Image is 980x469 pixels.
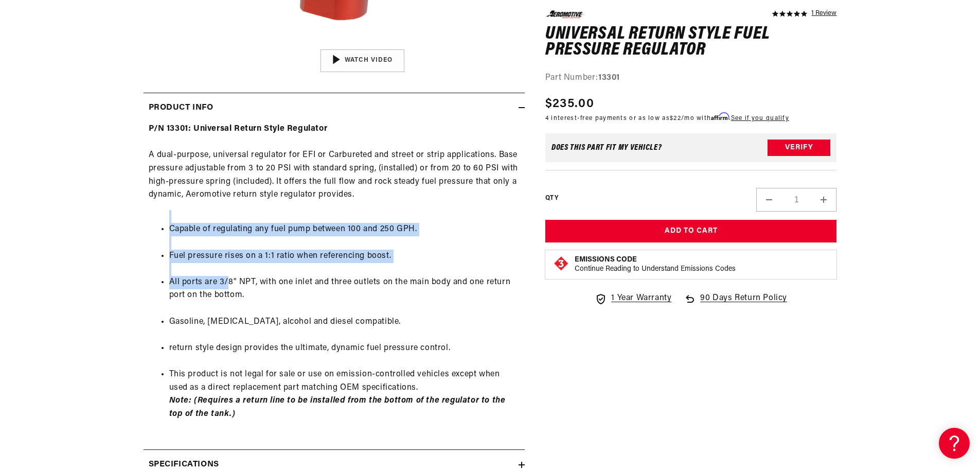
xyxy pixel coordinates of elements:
h1: Universal Return Style Fuel Pressure Regulator [545,26,837,58]
button: Emissions CodeContinue Reading to Understand Emissions Codes [575,255,736,274]
p: 4 interest-free payments or as low as /mo with . [545,113,789,123]
span: $235.00 [545,95,594,113]
span: $22 [670,115,681,121]
a: 90 Days Return Policy [684,292,787,316]
div: Part Number: [545,71,837,84]
strong: Emissions Code [575,256,637,264]
div: A dual-purpose, universal regulator for EFI or Carbureted and street or strip applications. Base ... [144,123,525,434]
a: 1 reviews [811,10,836,18]
strong: P/N 13301: Universal Return Style Regulator [149,125,328,133]
strong: Note: (Requires a return line to be installed from the bottom of the regulator to the top of the ... [169,396,506,418]
div: Does This part fit My vehicle? [551,144,662,152]
a: See if you qualify - Learn more about Affirm Financing (opens in modal) [731,115,789,121]
li: Fuel pressure rises on a 1:1 ratio when referencing boost. [169,250,520,263]
strong: 13301 [598,73,620,81]
button: Add to Cart [545,220,837,243]
li: return style design provides the ultimate, dynamic fuel pressure control. [169,342,520,355]
li: This product is not legal for sale or use on emission-controlled vehicles except when used as a d... [169,368,520,421]
li: All ports are 3/8" NPT, with one inlet and three outlets on the main body and one return port on ... [169,276,520,302]
a: 1 Year Warranty [595,292,671,305]
span: 1 Year Warranty [611,292,671,305]
summary: Product Info [144,93,525,123]
span: 90 Days Return Policy [700,292,787,316]
h2: Product Info [149,101,213,115]
p: Continue Reading to Understand Emissions Codes [575,265,736,274]
li: Gasoline, [MEDICAL_DATA], alcohol and diesel compatible. [169,316,520,329]
span: Affirm [711,113,729,120]
label: QTY [545,194,558,202]
img: Emissions code [553,255,569,272]
button: Verify [768,140,830,156]
li: Capable of regulating any fuel pump between 100 and 250 GPH. [169,223,520,236]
